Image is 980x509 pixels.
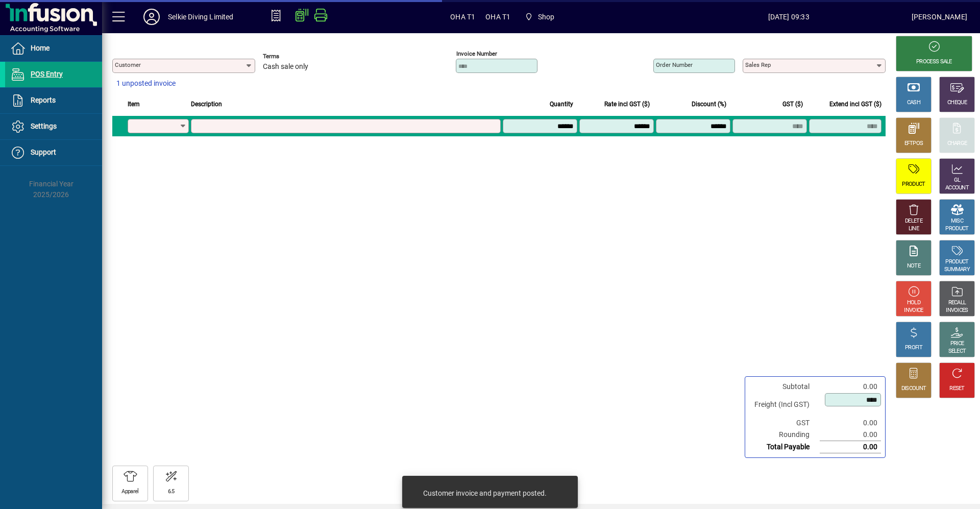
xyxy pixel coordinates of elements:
div: RESET [949,385,965,393]
mat-label: Order number [656,61,693,68]
span: OHA T1 [485,9,510,25]
div: ACCOUNT [945,184,969,192]
td: Freight (Incl GST) [749,393,820,417]
div: Customer invoice and payment posted. [423,488,547,498]
span: Discount (%) [692,99,726,110]
td: Total Payable [749,441,820,453]
div: SUMMARY [944,266,970,274]
div: [PERSON_NAME] [912,9,967,25]
div: PROCESS SALE [916,58,952,66]
td: 0.00 [820,381,881,393]
span: OHA T1 [450,9,475,25]
span: Terms [263,53,324,60]
span: Settings [31,122,57,130]
div: PRODUCT [945,225,968,233]
span: Shop [521,8,558,26]
div: INVOICES [946,307,968,314]
div: CHEQUE [947,99,967,107]
td: Subtotal [749,381,820,393]
a: Reports [5,88,102,113]
span: Item [128,99,140,110]
div: Selkie Diving Limited [168,9,234,25]
span: Home [31,44,50,52]
span: GST ($) [782,99,803,110]
div: INVOICE [904,307,923,314]
div: RECALL [948,299,966,307]
a: Settings [5,114,102,139]
a: Home [5,36,102,61]
div: CHARGE [947,140,967,148]
div: MISC [951,217,963,225]
span: POS Entry [31,70,63,78]
span: Reports [31,96,56,104]
div: GL [954,177,961,184]
div: PROFIT [905,344,922,352]
div: 6.5 [168,488,175,496]
mat-label: Invoice number [456,50,497,57]
span: Description [191,99,222,110]
span: Rate incl GST ($) [604,99,650,110]
td: 0.00 [820,441,881,453]
button: Profile [135,8,168,26]
span: Shop [538,9,555,25]
div: NOTE [907,262,920,270]
div: EFTPOS [904,140,923,148]
span: [DATE] 09:33 [666,9,912,25]
td: Rounding [749,429,820,441]
div: DISCOUNT [901,385,926,393]
div: Apparel [121,488,138,496]
mat-label: Customer [115,61,141,68]
div: LINE [909,225,919,233]
span: 1 unposted invoice [116,78,176,89]
a: Support [5,140,102,165]
span: Cash sale only [263,63,308,71]
div: PRODUCT [902,181,925,188]
div: SELECT [948,348,966,355]
div: CASH [907,99,920,107]
span: Extend incl GST ($) [829,99,881,110]
div: DELETE [905,217,922,225]
button: 1 unposted invoice [112,75,180,93]
mat-label: Sales rep [745,61,771,68]
div: PRICE [950,340,964,348]
span: Quantity [550,99,573,110]
td: 0.00 [820,429,881,441]
td: 0.00 [820,417,881,429]
div: HOLD [907,299,920,307]
td: GST [749,417,820,429]
div: PRODUCT [945,258,968,266]
span: Support [31,148,56,156]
